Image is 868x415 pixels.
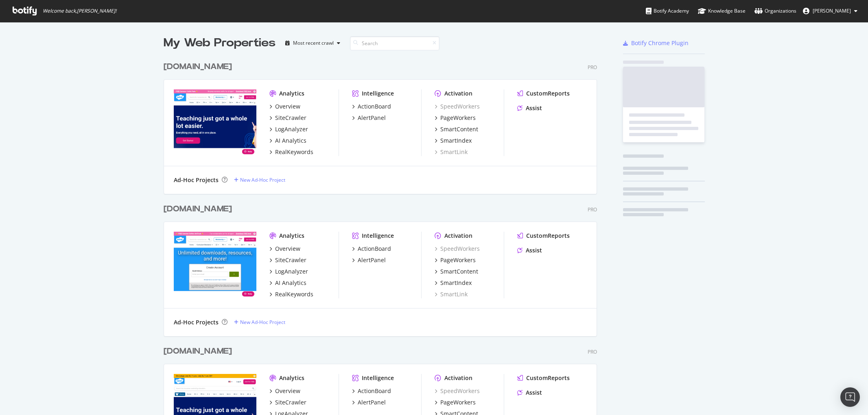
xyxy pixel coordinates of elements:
[444,374,472,382] div: Activation
[440,398,476,406] div: PageWorkers
[358,102,391,111] div: ActionBoard
[362,232,394,240] div: Intelligence
[174,176,219,184] div: Ad-Hoc Projects
[444,89,472,98] div: Activation
[275,267,308,276] div: LogAnalyzer
[631,39,689,47] div: Botify Chrome Plugin
[174,89,256,155] img: www.twinkl.com.au
[164,345,235,357] a: [DOMAIN_NAME]
[435,398,476,406] a: PageWorkers
[526,374,570,382] div: CustomReports
[234,319,285,326] a: New Ad-Hoc Project
[435,279,472,287] a: SmartIndex
[275,290,313,298] div: RealKeywords
[164,35,275,51] div: My Web Properties
[352,114,386,122] a: AlertPanel
[526,104,542,112] div: Assist
[240,176,285,183] div: New Ad-Hoc Project
[275,125,308,133] div: LogAnalyzer
[440,114,476,122] div: PageWorkers
[234,176,285,183] a: New Ad-Hoc Project
[352,398,386,406] a: AlertPanel
[362,374,394,382] div: Intelligence
[269,102,300,111] a: Overview
[435,148,468,156] div: SmartLink
[352,256,386,264] a: AlertPanel
[435,387,480,395] a: SpeedWorkers
[275,256,306,264] div: SiteCrawler
[269,114,306,122] a: SiteCrawler
[435,114,476,122] a: PageWorkers
[352,102,391,111] a: ActionBoard
[358,114,386,122] div: AlertPanel
[358,387,391,395] div: ActionBoard
[269,125,308,133] a: LogAnalyzer
[517,374,570,382] a: CustomReports
[526,232,570,240] div: CustomReports
[435,267,478,276] a: SmartContent
[517,89,570,98] a: CustomReports
[269,137,306,145] a: AI Analytics
[174,318,219,326] div: Ad-Hoc Projects
[275,148,313,156] div: RealKeywords
[352,245,391,253] a: ActionBoard
[275,137,306,145] div: AI Analytics
[279,89,304,98] div: Analytics
[435,245,480,253] div: SpeedWorkers
[164,61,235,73] a: [DOMAIN_NAME]
[275,279,306,287] div: AI Analytics
[444,232,472,240] div: Activation
[269,290,313,298] a: RealKeywords
[282,37,343,50] button: Most recent crawl
[352,387,391,395] a: ActionBoard
[275,114,306,122] div: SiteCrawler
[279,374,304,382] div: Analytics
[840,387,860,407] div: Open Intercom Messenger
[269,148,313,156] a: RealKeywords
[275,398,306,406] div: SiteCrawler
[279,232,304,240] div: Analytics
[588,206,597,213] div: Pro
[440,279,472,287] div: SmartIndex
[526,89,570,98] div: CustomReports
[435,137,472,145] a: SmartIndex
[358,398,386,406] div: AlertPanel
[440,267,478,276] div: SmartContent
[754,7,796,15] div: Organizations
[646,7,689,15] div: Botify Academy
[358,256,386,264] div: AlertPanel
[623,39,689,47] a: Botify Chrome Plugin
[362,89,394,98] div: Intelligence
[435,125,478,133] a: SmartContent
[293,41,334,46] div: Most recent crawl
[275,245,300,253] div: Overview
[517,104,542,112] a: Assist
[526,246,542,254] div: Assist
[440,137,472,145] div: SmartIndex
[164,203,235,215] a: [DOMAIN_NAME]
[588,348,597,355] div: Pro
[174,232,256,298] img: twinkl.co.uk
[435,102,480,111] a: SpeedWorkers
[269,245,300,253] a: Overview
[164,61,232,73] div: [DOMAIN_NAME]
[269,279,306,287] a: AI Analytics
[440,256,476,264] div: PageWorkers
[435,290,468,298] a: SmartLink
[269,387,300,395] a: Overview
[526,389,542,397] div: Assist
[269,398,306,406] a: SiteCrawler
[517,246,542,254] a: Assist
[269,267,308,276] a: LogAnalyzer
[588,64,597,71] div: Pro
[435,256,476,264] a: PageWorkers
[440,125,478,133] div: SmartContent
[813,7,851,14] span: Kevan Holden
[275,102,300,111] div: Overview
[517,232,570,240] a: CustomReports
[164,203,232,215] div: [DOMAIN_NAME]
[269,256,306,264] a: SiteCrawler
[164,345,232,357] div: [DOMAIN_NAME]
